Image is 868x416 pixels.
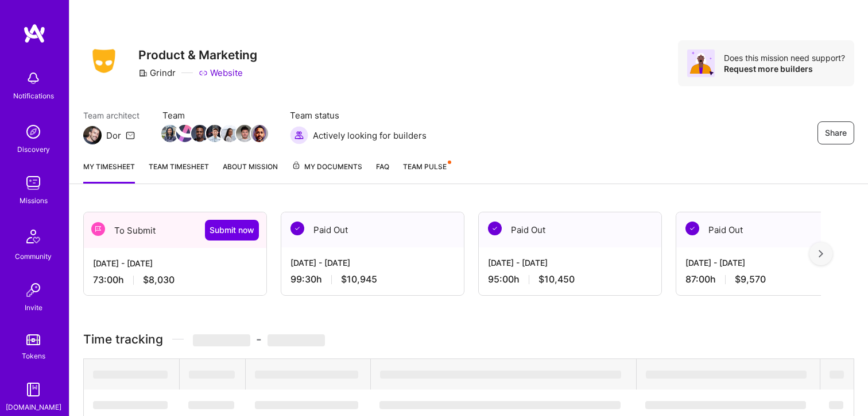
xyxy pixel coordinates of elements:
[676,212,859,247] div: Paid Out
[223,161,278,184] a: About Mission
[15,250,52,262] div: Community
[177,124,192,143] a: Team Member Avatar
[479,212,661,247] div: Paid Out
[290,109,427,121] span: Team status
[207,124,222,143] a: Team Member Avatar
[403,162,447,171] span: Team Pulse
[176,125,193,142] img: Team Member Avatar
[290,273,455,285] div: 99:30 h
[93,371,168,379] span: ‌
[290,257,455,269] div: [DATE] - [DATE]
[252,124,267,143] a: Team Member Avatar
[825,127,847,139] span: Share
[817,121,854,144] button: Share
[724,63,845,74] div: Request more builders
[199,67,243,79] a: Website
[91,222,105,236] img: To Submit
[290,126,308,144] img: Actively looking for builders
[724,52,845,63] div: Does this mission need support?
[84,212,266,248] div: To Submit
[83,45,125,77] img: Company Logo
[646,371,807,379] span: ‌
[237,124,252,143] a: Team Member Avatar
[83,161,135,184] a: My timesheet
[138,68,148,78] i: icon CompanyGray
[193,332,325,346] span: -
[292,161,362,173] span: My Documents
[93,257,257,269] div: [DATE] - [DATE]
[17,143,50,155] div: Discovery
[83,126,102,144] img: Team Architect
[188,401,234,409] span: ‌
[161,125,179,142] img: Team Member Avatar
[22,378,45,401] img: guide book
[193,334,250,346] span: ‌
[281,212,464,247] div: Paid Out
[143,274,175,286] span: $8,030
[22,278,45,301] img: Invite
[488,273,652,285] div: 95:00 h
[23,23,46,44] img: logo
[192,124,207,143] a: Team Member Avatar
[210,224,254,236] span: Submit now
[106,129,121,142] div: Dor
[22,171,45,194] img: teamwork
[735,273,766,285] span: $9,570
[376,161,389,184] a: FAQ
[255,401,358,409] span: ‌
[205,220,259,241] button: Submit now
[251,125,268,142] img: Team Member Avatar
[149,161,209,184] a: Team timesheet
[830,371,844,379] span: ‌
[93,401,168,409] span: ‌
[22,67,45,90] img: bell
[25,301,42,314] div: Invite
[126,131,135,140] i: icon Mail
[222,124,237,143] a: Team Member Avatar
[819,250,823,258] img: right
[189,371,235,379] span: ‌
[138,67,176,79] div: Grindr
[83,109,139,121] span: Team architect
[191,125,208,142] img: Team Member Avatar
[20,223,47,250] img: Community
[341,273,377,285] span: $10,945
[687,49,715,77] img: Avatar
[13,90,54,102] div: Notifications
[379,401,621,409] span: ‌
[22,120,45,143] img: discovery
[20,194,48,207] div: Missions
[292,161,362,184] a: My Documents
[255,371,358,379] span: ‌
[380,371,621,379] span: ‌
[488,257,652,269] div: [DATE] - [DATE]
[22,350,45,362] div: Tokens
[138,48,257,62] h3: Product & Marketing
[403,161,450,184] a: Team Pulse
[268,334,325,346] span: ‌
[6,401,61,413] div: [DOMAIN_NAME]
[26,334,40,345] img: tokens
[221,125,238,142] img: Team Member Avatar
[538,273,575,285] span: $10,450
[829,401,843,409] span: ‌
[685,222,699,235] img: Paid Out
[313,129,427,142] span: Actively looking for builders
[685,257,850,269] div: [DATE] - [DATE]
[236,125,253,142] img: Team Member Avatar
[290,222,304,235] img: Paid Out
[488,222,502,235] img: Paid Out
[685,273,850,285] div: 87:00 h
[206,125,223,142] img: Team Member Avatar
[93,274,257,286] div: 73:00 h
[645,401,806,409] span: ‌
[162,109,267,121] span: Team
[162,124,177,143] a: Team Member Avatar
[83,332,854,346] h3: Time tracking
